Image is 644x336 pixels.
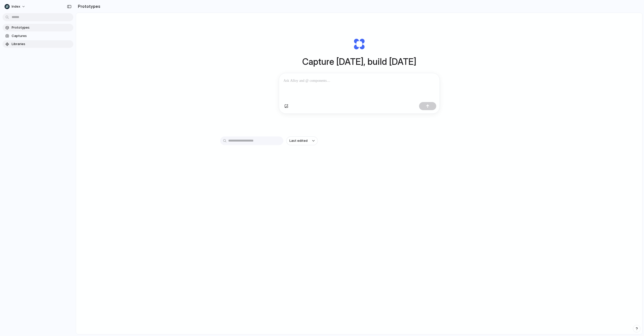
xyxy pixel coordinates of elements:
[76,3,100,9] h2: Prototypes
[3,24,73,31] a: Prototypes
[12,4,20,9] span: Index
[12,25,71,30] span: Prototypes
[289,138,308,143] span: Last edited
[302,55,416,68] h1: Capture [DATE], build [DATE]
[3,32,73,40] a: Captures
[286,136,318,145] button: Last edited
[3,3,28,11] button: Index
[3,40,73,48] a: Libraries
[12,42,71,47] span: Libraries
[12,33,71,38] span: Captures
